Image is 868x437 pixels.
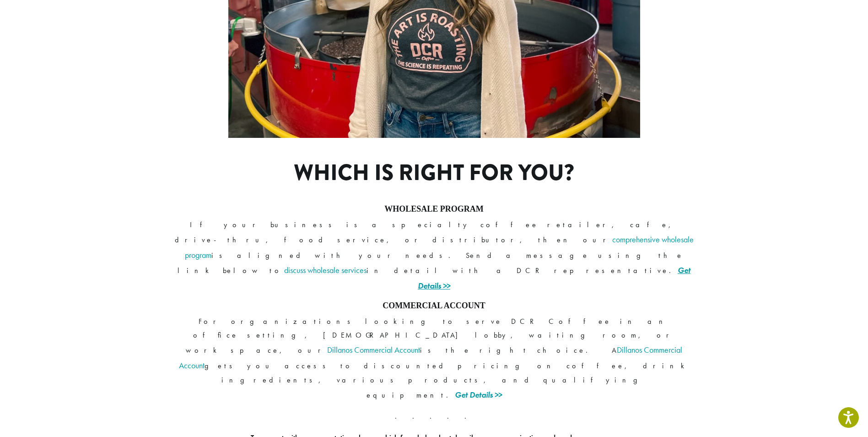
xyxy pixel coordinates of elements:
a: Get Details >> [455,389,502,400]
a: Dillanos Commercial Account [179,344,683,371]
h4: COMMERCIAL ACCOUNT [173,301,695,311]
a: Dillanos Commercial Account [327,344,420,355]
p: . . . . . [173,410,695,423]
h1: Which is right for you? [238,160,630,186]
p: If your business is a specialty coffee retailer, cafe, drive-thru, food service, or distributor, ... [173,218,695,294]
h4: WHOLESALE PROGRAM [173,204,695,214]
p: For organizations looking to serve DCR Coffee in an office setting, [DEMOGRAPHIC_DATA] lobby, wai... [173,315,695,403]
a: comprehensive wholesale program [185,234,694,260]
a: discuss wholesale services [284,265,367,275]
